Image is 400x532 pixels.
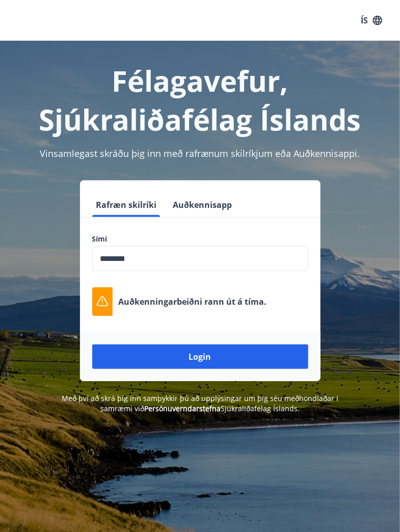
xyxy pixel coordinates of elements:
[92,193,161,217] button: Rafræn skilríki
[119,296,267,307] p: Auðkenningarbeiðni rann út á tíma.
[92,234,308,244] label: Sími
[355,11,388,30] button: ÍS
[62,393,338,413] span: Með því að skrá þig inn samþykkir þú að upplýsingar um þig séu meðhöndlaðar í samræmi við Sjúkral...
[92,344,308,369] button: Login
[12,61,388,139] h1: Félagavefur, Sjúkraliðafélag Íslands
[144,404,221,413] a: Persónuverndarstefna
[169,193,236,217] button: Auðkennisapp
[40,147,360,159] span: Vinsamlegast skráðu þig inn með rafrænum skilríkjum eða Auðkennisappi.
